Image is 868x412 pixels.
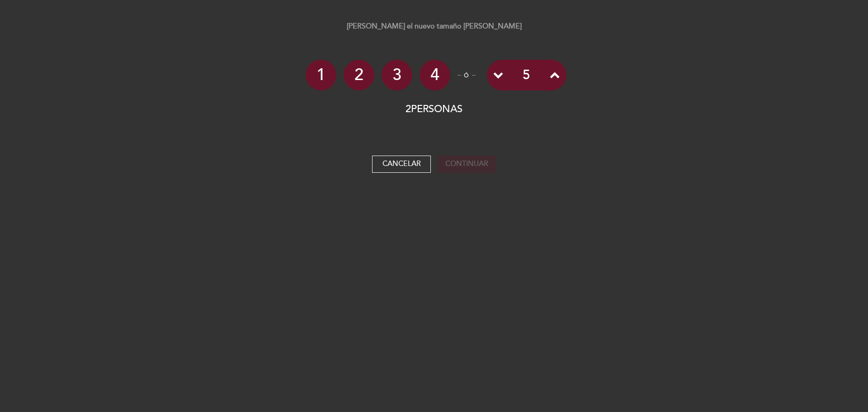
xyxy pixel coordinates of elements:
h5: 2 [302,104,566,115]
button: Cancelar [372,156,431,173]
li: 2 [344,60,374,90]
li: 1 [306,60,336,90]
li: 4 [420,60,450,90]
p: ó [458,71,476,80]
span: PERSONAS [411,103,462,115]
button: Continuar [437,156,496,173]
li: 3 [382,60,412,90]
